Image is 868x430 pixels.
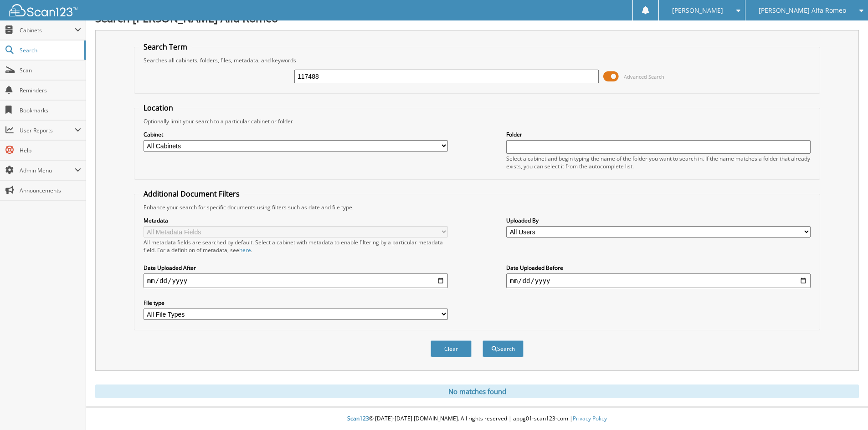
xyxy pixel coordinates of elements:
[431,340,472,357] button: Clear
[672,8,723,13] span: [PERSON_NAME]
[20,187,81,194] span: Announcements
[20,66,81,74] span: Scan
[86,408,868,430] div: © [DATE]-[DATE] [DOMAIN_NAME]. All rights reserved | appg01-scan123-com |
[144,299,448,307] label: File type
[573,415,607,422] a: Privacy Policy
[20,167,75,174] span: Admin Menu
[506,217,811,224] label: Uploaded By
[759,8,846,13] span: [PERSON_NAME] Alfa Romeo
[139,189,244,199] legend: Additional Document Filters
[144,273,448,288] input: start
[144,131,448,138] label: Cabinet
[483,340,524,357] button: Search
[139,203,815,211] div: Enhance your search for specific documents using filters such as date and file type.
[144,217,448,224] label: Metadata
[144,264,448,272] label: Date Uploaded After
[139,56,815,64] div: Searches all cabinets, folders, files, metadata, and keywords
[20,86,81,94] span: Reminders
[20,126,75,134] span: User Reports
[624,73,664,80] span: Advanced Search
[144,238,448,254] div: All metadata fields are searched by default. Select a cabinet with metadata to enable filtering b...
[9,4,77,16] img: scan123-logo-white.svg
[239,246,251,254] a: here
[506,155,811,170] div: Select a cabinet and begin typing the name of the folder you want to search in. If the name match...
[20,46,80,54] span: Search
[139,103,178,113] legend: Location
[506,273,811,288] input: end
[139,42,192,52] legend: Search Term
[139,117,815,125] div: Optionally limit your search to a particular cabinet or folder
[822,386,868,430] iframe: Chat Widget
[20,147,81,154] span: Help
[95,384,859,398] div: No matches found
[506,131,811,138] label: Folder
[20,106,81,114] span: Bookmarks
[506,264,811,272] label: Date Uploaded Before
[347,415,369,422] span: Scan123
[20,26,75,34] span: Cabinets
